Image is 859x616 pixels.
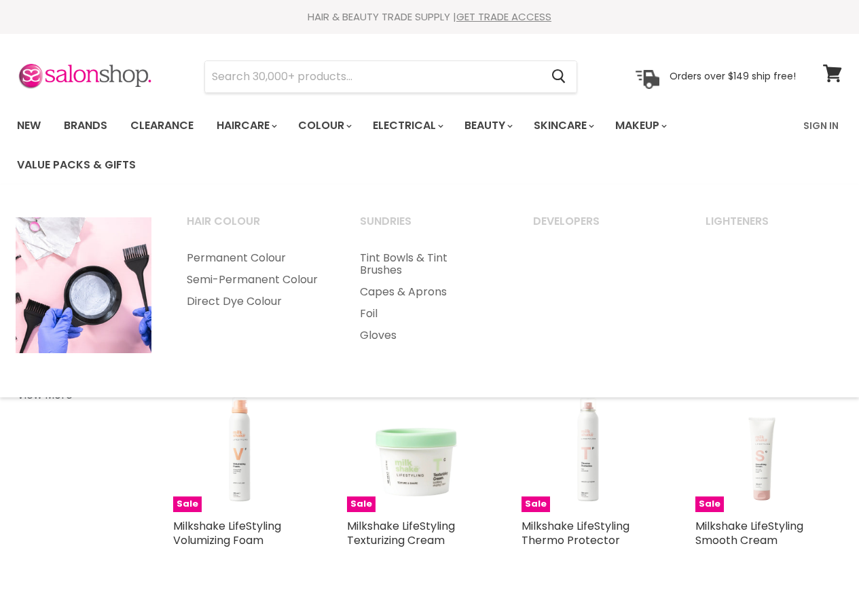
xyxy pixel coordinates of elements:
[206,111,285,140] a: Haircare
[205,61,541,92] input: Search
[7,106,795,185] ul: Main menu
[516,211,687,244] a: Developers
[170,247,340,269] a: Permanent Colour
[695,518,803,548] a: Milkshake LifeStyling Smooth Cream
[670,70,796,82] p: Orders over $149 ship free!
[522,379,655,512] a: Milkshake LifeStyling Thermo ProtectorSale
[695,379,828,512] a: Milkshake LifeStyling Smooth CreamSale
[343,211,513,244] a: Sundries
[541,61,577,92] button: Search
[7,151,146,179] a: Value Packs & Gifts
[343,325,513,346] a: Gloves
[522,496,550,512] span: Sale
[456,10,551,24] a: GET TRADE ACCESS
[7,111,51,140] a: New
[173,379,306,512] a: Milkshake LifeStyling Volumizing FoamSale
[173,518,281,548] a: Milkshake LifeStyling Volumizing Foam
[347,379,480,512] img: Milkshake LifeStyling Texturizing Cream
[695,379,828,512] img: Milkshake LifeStyling Smooth Cream
[170,269,340,291] a: Semi-Permanent Colour
[605,111,675,140] a: Makeup
[347,518,455,548] a: Milkshake LifeStyling Texturizing Cream
[695,496,724,512] span: Sale
[343,247,513,281] a: Tint Bowls & Tint Brushes
[170,291,340,312] a: Direct Dye Colour
[170,211,340,244] a: Hair Colour
[454,111,521,140] a: Beauty
[173,379,306,512] img: Milkshake LifeStyling Volumizing Foam
[347,496,376,512] span: Sale
[170,247,340,312] ul: Main menu
[524,111,602,140] a: Skincare
[522,379,655,512] img: Milkshake LifeStyling Thermo Protector
[343,281,513,303] a: Capes & Aprons
[173,496,202,512] span: Sale
[522,518,629,548] a: Milkshake LifeStyling Thermo Protector
[288,111,360,140] a: Colour
[54,111,117,140] a: Brands
[363,111,452,140] a: Electrical
[343,303,513,325] a: Foil
[347,379,480,512] a: Milkshake LifeStyling Texturizing CreamSale
[120,111,204,140] a: Clearance
[204,60,577,93] form: Product
[343,247,513,346] ul: Main menu
[795,111,847,140] a: Sign In
[689,211,859,244] a: Lighteners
